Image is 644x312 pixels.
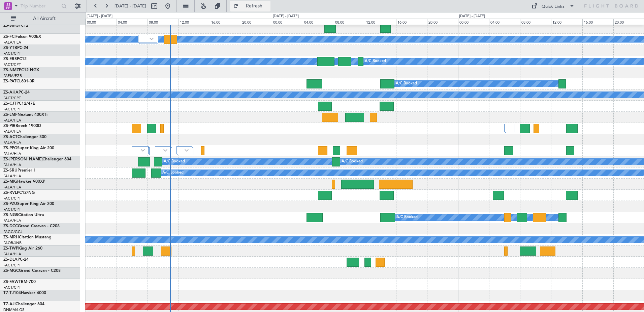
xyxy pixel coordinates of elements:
[3,35,15,39] span: ZS-FCI
[365,19,396,25] div: 12:00
[3,124,15,128] span: ZS-PIR
[148,19,179,25] div: 08:00
[3,46,17,50] span: ZS-YTB
[240,4,268,8] span: Refresh
[3,73,22,78] a: FAPM/PZB
[3,185,21,190] a: FALA/HLA
[179,19,210,25] div: 12:00
[3,180,45,184] a: ZS-MIGHawker 900XP
[3,196,21,201] a: FACT/CPT
[3,224,60,228] a: ZS-DCCGrand Caravan - C208
[3,229,22,234] a: FAGC/GCJ
[18,16,71,21] span: All Aircraft
[163,149,167,152] img: arrow-gray.svg
[3,146,54,150] a: ZS-PPGSuper King Air 200
[3,157,71,161] a: ZS-[PERSON_NAME]Challenger 604
[273,14,299,19] div: [DATE] - [DATE]
[185,149,189,152] img: arrow-gray.svg
[3,96,21,101] a: FACT/CPT
[3,113,47,117] a: ZS-LMFNextant 400XTi
[459,14,485,19] div: [DATE] - [DATE]
[3,258,29,262] a: ZS-DLAPC-24
[3,151,21,156] a: FALA/HLA
[21,1,59,11] input: Trip Number
[162,168,184,178] div: A/C Booked
[210,19,241,25] div: 16:00
[3,57,27,61] a: ZS-ERSPC12
[3,235,52,239] a: ZS-MRHCitation Mustang
[3,135,18,139] span: ZS-ACT
[3,40,21,45] a: FALA/HLA
[164,157,185,167] div: A/C Booked
[3,246,18,251] span: ZS-TWP
[458,19,489,25] div: 00:00
[551,19,582,25] div: 12:00
[396,212,418,223] div: A/C Booked
[3,235,19,239] span: ZS-MRH
[3,68,39,72] a: ZS-NMZPC12 NGX
[3,113,18,117] span: ZS-LMF
[3,269,61,273] a: ZS-MGCGrand Caravan - C208
[3,280,19,284] span: ZS-FAW
[3,24,19,28] span: ZS-SMG
[3,24,28,28] a: ZS-SMGPC12
[520,19,551,25] div: 08:00
[3,107,21,112] a: FACT/CPT
[86,19,117,25] div: 00:00
[3,79,17,83] span: ZS-PAT
[3,135,46,139] a: ZS-ACTChallenger 300
[7,13,73,24] button: All Aircraft
[3,79,35,83] a: ZS-PATCL601-3R
[3,213,44,217] a: ZS-NGSCitation Ultra
[3,191,17,195] span: ZS-RVL
[3,269,19,273] span: ZS-MGC
[3,285,21,290] a: FACT/CPT
[365,56,386,67] div: A/C Booked
[3,118,21,123] a: FALA/HLA
[542,3,565,10] div: Quick Links
[3,129,21,134] a: FALA/HLA
[3,263,21,268] a: FACT/CPT
[3,280,36,284] a: ZS-FAWTBM-700
[396,79,417,89] div: A/C Booked
[3,124,41,128] a: ZS-PIRBeech 1900D
[3,90,19,95] span: ZS-AHA
[303,19,334,25] div: 04:00
[3,291,21,295] span: T7-TJ104
[3,162,21,167] a: FALA/HLA
[3,46,28,50] a: ZS-YTBPC-24
[3,51,21,56] a: FACT/CPT
[115,3,146,9] span: [DATE] - [DATE]
[3,62,21,67] a: FACT/CPT
[3,68,19,72] span: ZS-NMZ
[3,302,15,306] span: T7-AJI
[489,19,520,25] div: 04:00
[427,19,458,25] div: 20:00
[334,19,365,25] div: 08:00
[230,1,270,11] button: Refresh
[3,302,44,306] a: T7-AJIChallenger 604
[3,202,54,206] a: ZS-PZUSuper King Air 200
[141,149,145,152] img: arrow-gray.svg
[3,102,35,106] a: ZS-CJTPC12/47E
[3,140,21,145] a: FALA/HLA
[3,291,46,295] a: T7-TJ104Hawker 4000
[3,207,21,212] a: FACT/CPT
[3,102,17,106] span: ZS-CJT
[3,246,42,251] a: ZS-TWPKing Air 260
[3,240,22,245] a: FAOR/JNB
[3,90,30,95] a: ZS-AHAPC-24
[3,168,35,173] a: ZS-SRUPremier I
[241,19,272,25] div: 20:00
[3,191,35,195] a: ZS-RVLPC12/NG
[342,157,363,167] div: A/C Booked
[117,19,148,25] div: 04:00
[3,146,17,150] span: ZS-PPG
[396,19,427,25] div: 16:00
[3,168,18,173] span: ZS-SRU
[272,19,303,25] div: 00:00
[3,202,17,206] span: ZS-PZU
[3,174,21,179] a: FALA/HLA
[3,57,17,61] span: ZS-ERS
[3,180,17,184] span: ZS-MIG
